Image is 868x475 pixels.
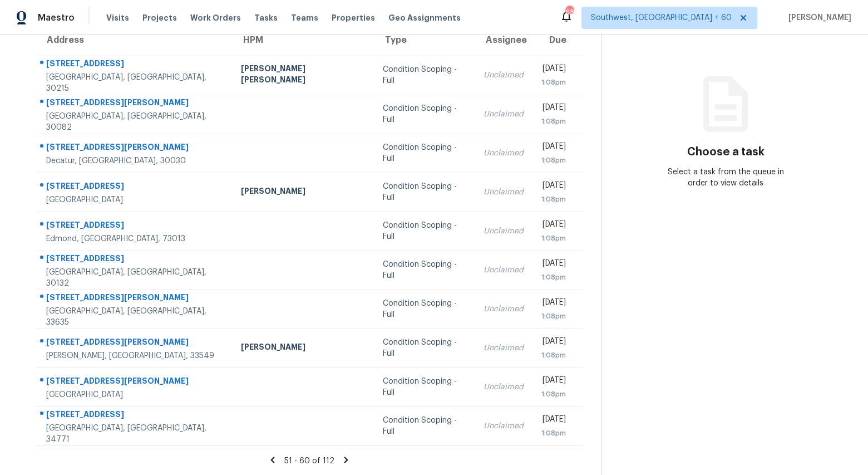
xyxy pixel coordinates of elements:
[383,337,466,359] div: Condition Scoping - Full
[541,219,566,233] div: [DATE]
[46,219,223,233] div: [STREET_ADDRESS]
[36,25,232,56] th: Address
[106,12,129,23] span: Visits
[784,12,851,23] span: [PERSON_NAME]
[664,167,788,189] div: Select a task from the queue in order to view details
[46,267,223,289] div: [GEOGRAPHIC_DATA], [GEOGRAPHIC_DATA], 30132
[475,25,532,56] th: Assignee
[565,7,573,18] div: 683
[532,25,583,56] th: Due
[541,63,566,77] div: [DATE]
[687,146,765,158] h3: Choose a task
[46,253,223,267] div: [STREET_ADDRESS]
[46,72,223,94] div: [GEOGRAPHIC_DATA], [GEOGRAPHIC_DATA], 30215
[241,63,365,88] div: [PERSON_NAME] [PERSON_NAME]
[541,155,566,166] div: 1:08pm
[541,258,566,272] div: [DATE]
[332,12,375,23] span: Properties
[241,185,365,199] div: [PERSON_NAME]
[383,142,466,164] div: Condition Scoping - Full
[383,415,466,437] div: Condition Scoping - Full
[388,12,461,23] span: Geo Assignments
[541,389,566,400] div: 1:08pm
[241,341,365,355] div: [PERSON_NAME]
[541,102,566,116] div: [DATE]
[484,303,524,315] div: Unclaimed
[46,292,223,306] div: [STREET_ADDRESS][PERSON_NAME]
[232,25,374,56] th: HPM
[541,414,566,428] div: [DATE]
[190,12,241,23] span: Work Orders
[46,409,223,423] div: [STREET_ADDRESS]
[541,180,566,194] div: [DATE]
[46,97,223,111] div: [STREET_ADDRESS][PERSON_NAME]
[541,77,566,88] div: 1:08pm
[383,103,466,125] div: Condition Scoping - Full
[541,297,566,311] div: [DATE]
[541,116,566,127] div: 1:08pm
[374,25,475,56] th: Type
[484,420,524,432] div: Unclaimed
[541,375,566,389] div: [DATE]
[484,109,524,120] div: Unclaimed
[254,14,278,22] span: Tasks
[46,194,223,205] div: [GEOGRAPHIC_DATA]
[541,233,566,244] div: 1:08pm
[541,272,566,283] div: 1:08pm
[484,187,524,198] div: Unclaimed
[541,194,566,205] div: 1:08pm
[541,428,566,439] div: 1:08pm
[383,64,466,86] div: Condition Scoping - Full
[541,336,566,350] div: [DATE]
[484,70,524,81] div: Unclaimed
[541,311,566,322] div: 1:08pm
[46,141,223,155] div: [STREET_ADDRESS][PERSON_NAME]
[46,306,223,328] div: [GEOGRAPHIC_DATA], [GEOGRAPHIC_DATA], 33635
[46,233,223,244] div: Edmond, [GEOGRAPHIC_DATA], 73013
[484,226,524,237] div: Unclaimed
[383,181,466,203] div: Condition Scoping - Full
[484,381,524,393] div: Unclaimed
[142,12,177,23] span: Projects
[484,148,524,159] div: Unclaimed
[46,375,223,389] div: [STREET_ADDRESS][PERSON_NAME]
[484,342,524,354] div: Unclaimed
[383,220,466,242] div: Condition Scoping - Full
[484,265,524,276] div: Unclaimed
[46,111,223,133] div: [GEOGRAPHIC_DATA], [GEOGRAPHIC_DATA], 30082
[284,457,334,465] span: 51 - 60 of 112
[46,423,223,445] div: [GEOGRAPHIC_DATA], [GEOGRAPHIC_DATA], 34771
[46,58,223,72] div: [STREET_ADDRESS]
[541,350,566,361] div: 1:08pm
[46,180,223,194] div: [STREET_ADDRESS]
[46,336,223,350] div: [STREET_ADDRESS][PERSON_NAME]
[591,12,732,23] span: Southwest, [GEOGRAPHIC_DATA] + 60
[38,12,75,23] span: Maestro
[541,141,566,155] div: [DATE]
[383,298,466,320] div: Condition Scoping - Full
[46,155,223,167] div: Decatur, [GEOGRAPHIC_DATA], 30030
[46,350,223,361] div: [PERSON_NAME], [GEOGRAPHIC_DATA], 33549
[383,259,466,281] div: Condition Scoping - Full
[291,12,318,23] span: Teams
[383,376,466,398] div: Condition Scoping - Full
[46,389,223,400] div: [GEOGRAPHIC_DATA]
